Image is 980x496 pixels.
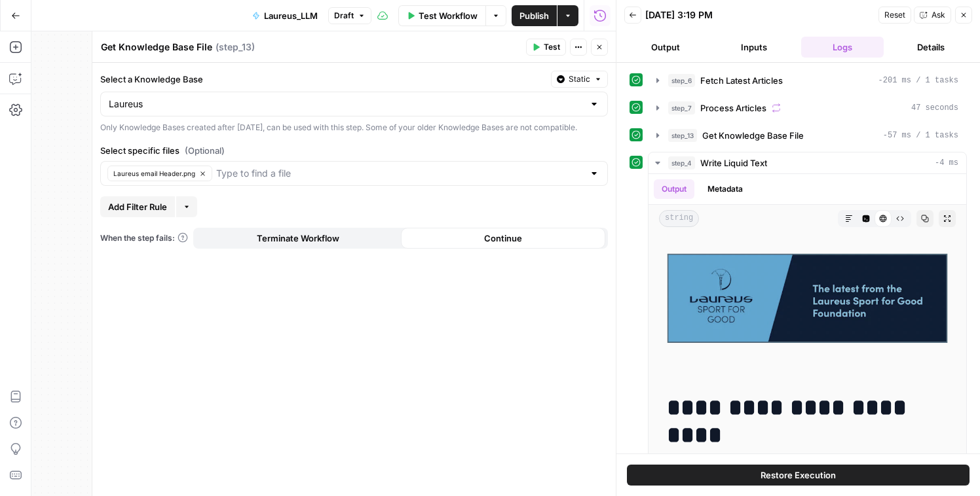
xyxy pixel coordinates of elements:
[649,97,966,118] button: 47 seconds
[649,125,966,146] button: -57 ms / 1 tasks
[419,9,478,22] span: Test Workflow
[700,101,766,115] span: Process Articles
[884,9,905,21] span: Reset
[101,41,212,54] textarea: Get Knowledge Base File
[100,73,546,86] label: Select a Knowledge Base
[569,73,590,85] span: Static
[649,152,966,173] button: -4 ms
[700,156,767,169] span: Write Liquid Text
[668,74,695,87] span: step_6
[878,75,958,86] span: -201 ms / 1 tasks
[185,144,225,157] span: (Optional)
[257,232,339,245] span: Terminate Workflow
[107,166,212,181] button: Laureus email Header.png
[911,102,958,114] span: 47 seconds
[334,10,354,22] span: Draft
[700,74,783,87] span: Fetch Latest Articles
[932,9,945,21] span: Ask
[878,7,911,24] button: Reset
[100,196,175,217] button: Add Filter Rule
[654,179,694,199] button: Output
[526,39,566,56] button: Test
[700,179,751,199] button: Metadata
[216,167,578,180] input: Type to find a file
[113,168,195,179] span: Laureus email Header.png
[649,70,966,91] button: -201 ms / 1 tasks
[889,37,972,58] button: Details
[100,232,188,244] a: When the step fails:
[761,469,836,482] span: Restore Execution
[100,144,608,157] label: Select specific files
[544,41,560,53] span: Test
[702,129,804,142] span: Get Knowledge Base File
[713,37,796,58] button: Inputs
[264,9,318,22] span: Laureus_LLM
[100,122,608,133] div: Only Knowledge Bases created after [DATE], can be used with this step. Some of your older Knowled...
[801,37,884,58] button: Logs
[935,157,958,169] span: -4 ms
[668,156,695,169] span: step_4
[398,5,485,26] button: Test Workflow
[551,71,608,88] button: Static
[668,101,695,115] span: step_7
[883,130,958,141] span: -57 ms / 1 tasks
[659,210,699,227] span: string
[914,7,951,24] button: Ask
[512,5,557,26] button: Publish
[196,228,401,249] button: Terminate Workflow
[328,7,371,24] button: Draft
[244,5,326,26] button: Laureus_LLM
[108,200,167,213] span: Add Filter Rule
[484,232,522,245] span: Continue
[627,465,970,486] button: Restore Execution
[519,9,549,22] span: Publish
[624,37,707,58] button: Output
[668,129,697,142] span: step_13
[109,97,584,111] input: Laureus
[216,41,255,54] span: ( step_13 )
